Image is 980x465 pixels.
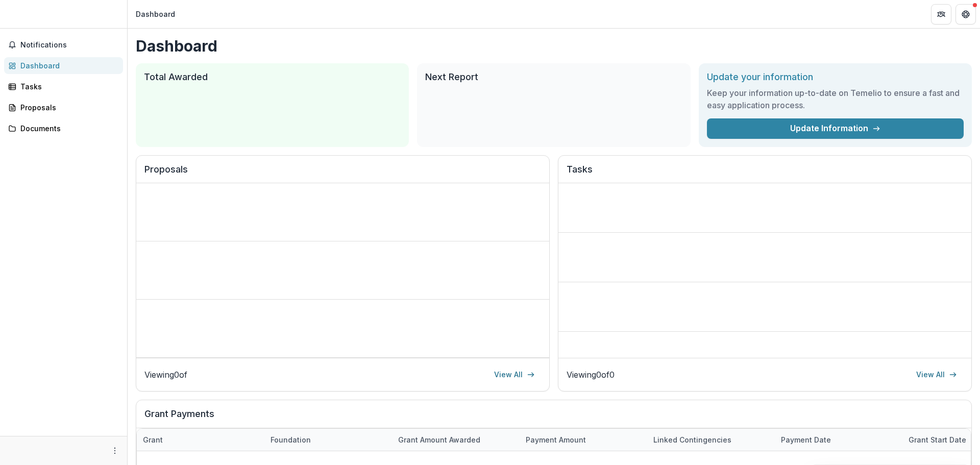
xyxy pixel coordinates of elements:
h2: Proposals [144,164,541,183]
a: View All [910,366,963,383]
div: Tasks [20,81,115,92]
a: Dashboard [4,57,123,74]
p: Viewing 0 of [144,369,187,381]
span: Notifications [20,41,119,50]
a: Documents [4,120,123,137]
h1: Dashboard [136,37,972,55]
h3: Keep your information up-to-date on Temelio to ensure a fast and easy application process. [707,87,964,111]
a: Tasks [4,78,123,95]
h2: Tasks [567,164,963,183]
h2: Grant Payments [144,408,963,428]
h2: Update your information [707,71,964,83]
h2: Next Report [425,71,682,83]
button: Notifications [4,37,123,53]
nav: breadcrumb [132,7,179,21]
a: View All [488,366,541,383]
a: Proposals [4,99,123,116]
button: Partners [931,4,951,25]
a: Update Information [707,118,964,139]
div: Dashboard [20,60,115,71]
h2: Total Awarded [144,71,401,83]
div: Dashboard [136,9,175,19]
div: Proposals [20,102,115,113]
div: Documents [20,123,115,134]
button: Get Help [955,4,976,25]
p: Viewing 0 of 0 [567,369,615,381]
button: More [109,445,121,457]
